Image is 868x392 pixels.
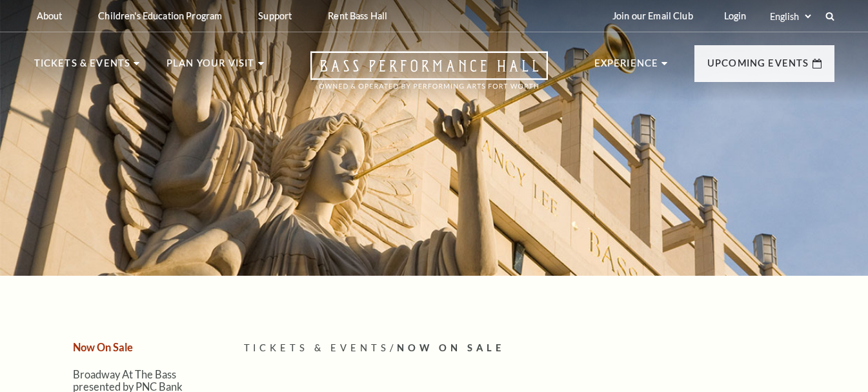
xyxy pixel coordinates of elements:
p: Children's Education Program [98,10,222,21]
span: Tickets & Events [244,342,390,353]
p: Rent Bass Hall [328,10,387,21]
p: About [37,10,63,21]
p: Plan Your Visit [167,56,255,79]
select: Select: [767,10,813,23]
p: Upcoming Events [707,56,809,79]
p: Tickets & Events [34,56,131,79]
p: Experience [594,56,659,79]
span: Now On Sale [397,342,505,353]
a: Now On Sale [73,341,133,353]
p: Support [258,10,292,21]
p: / [244,340,834,356]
